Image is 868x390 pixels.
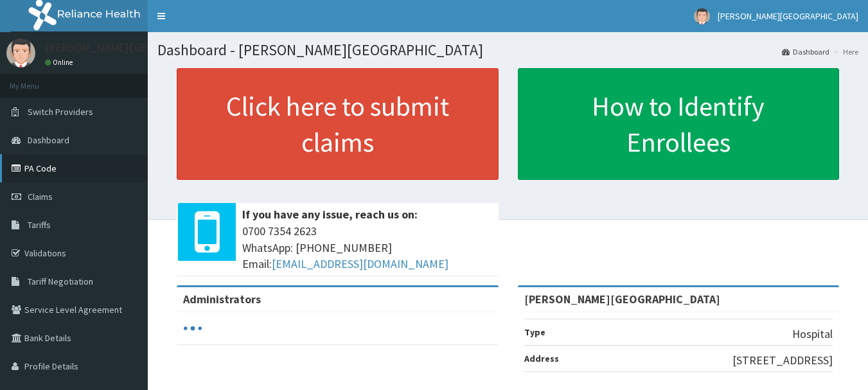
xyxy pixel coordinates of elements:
[524,326,545,338] b: Type
[242,223,492,272] span: 0700 7354 2623 WhatsApp: [PHONE_NUMBER] Email:
[242,207,418,222] b: If you have any issue, reach us on:
[28,276,93,287] span: Tariff Negotiation
[28,106,93,118] span: Switch Providers
[792,326,833,342] p: Hospital
[28,191,53,202] span: Claims
[183,319,202,338] svg: audio-loading
[6,39,35,67] img: User Image
[157,42,858,58] h1: Dashboard - [PERSON_NAME][GEOGRAPHIC_DATA]
[183,292,261,306] b: Administrators
[718,10,858,22] span: [PERSON_NAME][GEOGRAPHIC_DATA]
[272,256,448,271] a: [EMAIL_ADDRESS][DOMAIN_NAME]
[28,219,51,231] span: Tariffs
[177,68,499,180] a: Click here to submit claims
[524,353,559,364] b: Address
[28,134,69,146] span: Dashboard
[45,42,235,53] p: [PERSON_NAME][GEOGRAPHIC_DATA]
[782,46,829,57] a: Dashboard
[831,46,858,57] li: Here
[524,292,720,306] strong: [PERSON_NAME][GEOGRAPHIC_DATA]
[694,8,710,24] img: User Image
[732,352,833,369] p: [STREET_ADDRESS]
[518,68,840,180] a: How to Identify Enrollees
[45,58,76,67] a: Online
